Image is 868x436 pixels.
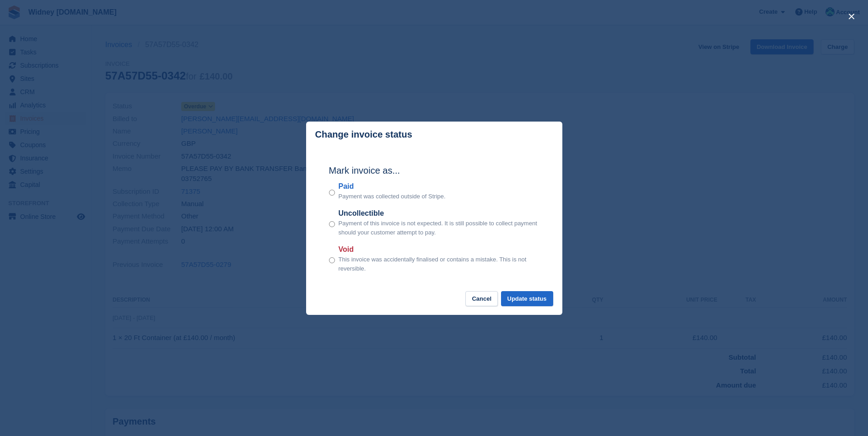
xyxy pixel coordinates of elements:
label: Void [339,244,539,255]
p: Payment of this invoice is not expected. It is still possible to collect payment should your cust... [339,219,539,237]
button: Cancel [465,291,498,306]
p: Change invoice status [315,129,412,140]
label: Uncollectible [339,208,539,219]
p: Payment was collected outside of Stripe. [339,192,446,201]
h2: Mark invoice as... [329,164,539,177]
button: Update status [501,291,553,306]
p: This invoice was accidentally finalised or contains a mistake. This is not reversible. [339,255,539,273]
button: close [844,9,859,24]
label: Paid [339,181,446,192]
